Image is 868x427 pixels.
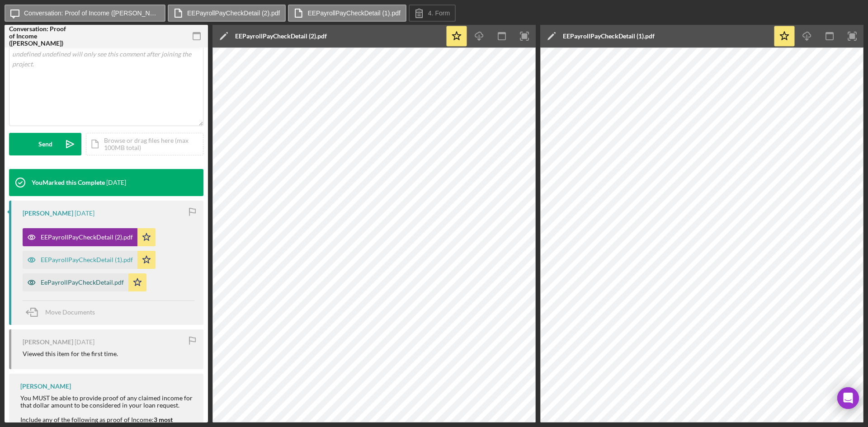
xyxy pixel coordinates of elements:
[20,383,71,390] div: [PERSON_NAME]
[23,338,73,346] div: [PERSON_NAME]
[45,308,95,316] span: Move Documents
[23,228,156,246] button: EEPayrollPayCheckDetail (2).pdf
[24,9,160,17] label: Conversation: Proof of Income ([PERSON_NAME])
[41,234,133,241] div: EEPayrollPayCheckDetail (2).pdf
[23,350,118,357] div: Viewed this item for the first time.
[168,5,286,22] button: EEPayrollPayCheckDetail (2).pdf
[41,279,124,286] div: EePayrollPayCheckDetail.pdf
[23,251,156,269] button: EEPayrollPayCheckDetail (1).pdf
[75,338,94,346] time: 2025-09-25 14:56
[563,33,655,40] div: EEPayrollPayCheckDetail (1).pdf
[106,179,126,186] time: 2025-09-29 13:58
[307,9,400,17] label: EEPayrollPayCheckDetail (1).pdf
[23,210,73,217] div: [PERSON_NAME]
[23,273,146,291] button: EePayrollPayCheckDetail.pdf
[187,9,280,17] label: EEPayrollPayCheckDetail (2).pdf
[5,5,165,22] button: Conversation: Proof of Income ([PERSON_NAME])
[75,210,94,217] time: 2025-09-25 15:02
[32,179,105,186] div: You Marked this Complete
[409,5,456,22] button: 4. Form
[9,25,72,47] div: Conversation: Proof of Income ([PERSON_NAME])
[428,9,450,17] label: 4. Form
[23,301,104,324] button: Move Documents
[288,5,406,22] button: EEPayrollPayCheckDetail (1).pdf
[41,256,133,263] div: EEPayrollPayCheckDetail (1).pdf
[837,387,859,409] div: Open Intercom Messenger
[38,133,52,155] div: Send
[235,33,327,40] div: EEPayrollPayCheckDetail (2).pdf
[9,133,81,155] button: Send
